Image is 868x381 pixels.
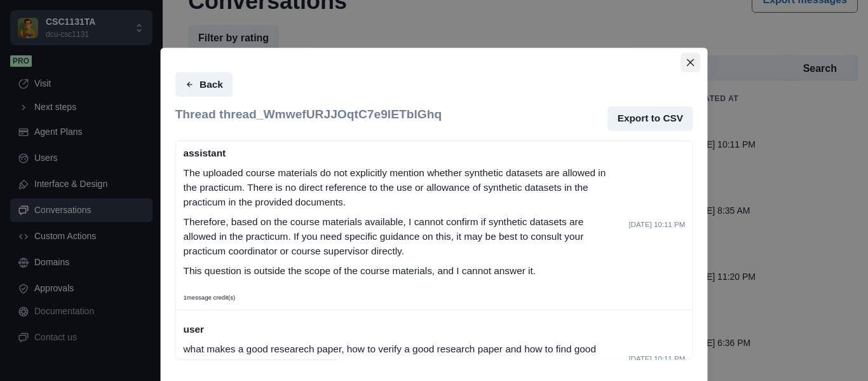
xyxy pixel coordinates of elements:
[183,214,619,258] p: Therefore, based on the course materials available, I cannot confirm if synthetic datasets are al...
[183,146,619,161] p: assistant
[183,166,619,210] p: The uploaded course materials do not explicitly mention whether synthetic datasets are allowed in...
[681,53,700,73] button: Close
[175,73,233,97] button: Back
[175,106,442,130] h2: Thread thread_WmwefURJJOqtC7e9lETblGhq
[183,293,235,301] p: 1 message credit(s)
[183,322,619,337] p: user
[183,263,619,278] p: This question is outside the scope of the course materials, and I cannot answer it.
[607,106,693,130] button: Export to CSV
[183,342,619,371] p: what makes a good researech paper, how to verify a good research paper and how to find good ones
[628,219,685,230] p: [DATE] 10:11 PM
[628,353,685,364] p: [DATE] 10:11 PM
